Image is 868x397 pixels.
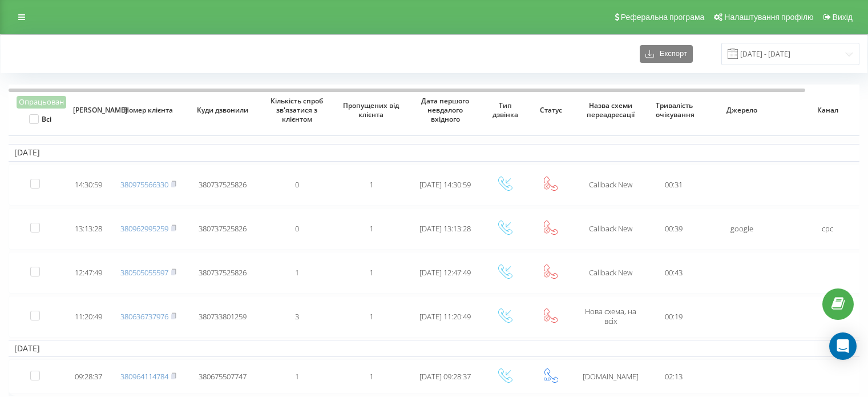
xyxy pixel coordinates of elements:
[66,164,111,206] td: 14:30:59
[699,208,785,250] td: google
[419,371,471,382] span: [DATE] 09:28:37
[583,101,639,119] span: Назва схеми переадресації
[490,101,520,119] span: Тип дзвінка
[648,252,699,294] td: 00:43
[535,106,566,115] span: Статус
[369,267,373,278] span: 1
[621,13,705,22] span: Реферальна програма
[120,223,168,234] a: 380962995259
[724,13,813,22] span: Налаштування профілю
[195,106,251,115] span: Куди дзвонили
[66,208,111,250] td: 13:13:28
[120,311,168,322] a: 380636737976
[120,179,168,190] a: 380975566330
[794,106,861,115] span: Канал
[369,311,373,322] span: 1
[343,101,399,119] span: Пропущених від клієнта
[574,252,648,294] td: Сallback New
[829,332,857,360] div: Open Intercom Messenger
[648,164,699,206] td: 00:31
[648,359,699,394] td: 02:13
[120,106,177,115] span: Номер клієнта
[419,179,471,190] span: [DATE] 14:30:59
[574,359,648,394] td: [DOMAIN_NAME]
[656,101,692,119] span: Тривалість очікування
[199,371,247,382] span: 380675507747
[66,359,111,394] td: 09:28:37
[419,311,471,322] span: [DATE] 11:20:49
[417,97,474,123] span: Дата першого невдалого вхідного
[199,179,247,190] span: 380737525826
[574,208,648,250] td: Сallback New
[295,267,299,278] span: 1
[709,106,776,115] span: Джерело
[419,267,471,278] span: [DATE] 12:47:49
[120,371,168,382] a: 380964114784
[199,223,247,234] span: 380737525826
[640,45,693,63] button: Експорт
[654,50,687,58] span: Експорт
[120,267,168,278] a: 380505055597
[369,223,373,234] span: 1
[295,223,299,234] span: 0
[199,311,247,322] span: 380733801259
[369,179,373,190] span: 1
[73,106,104,115] span: [PERSON_NAME]
[66,252,111,294] td: 12:47:49
[199,267,247,278] span: 380737525826
[295,311,299,322] span: 3
[29,114,51,124] label: Всі
[419,223,471,234] span: [DATE] 13:13:28
[648,296,699,338] td: 00:19
[66,296,111,338] td: 11:20:49
[574,296,648,338] td: Нова схема, на всіх
[648,208,699,250] td: 00:39
[574,164,648,206] td: Сallback New
[833,13,853,22] span: Вихід
[295,179,299,190] span: 0
[369,371,373,382] span: 1
[295,371,299,382] span: 1
[269,97,325,123] span: Кількість спроб зв'язатися з клієнтом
